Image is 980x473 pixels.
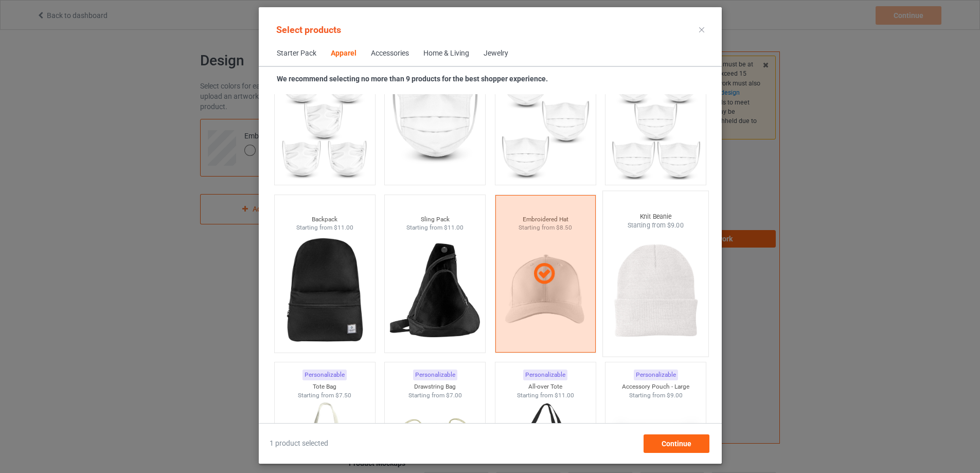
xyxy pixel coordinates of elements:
[484,48,508,59] div: Jewelry
[333,224,353,231] span: $11.00
[277,75,548,83] strong: We recommend selecting no more than 9 products for the best shopper experience.
[389,64,481,180] img: regular.jpg
[385,215,485,224] div: Sling Pack
[603,221,708,230] div: Starting from
[495,382,595,391] div: All-over Tote
[605,382,706,391] div: Accessory Pouch - Large
[278,64,370,180] img: regular.jpg
[413,370,457,380] div: Personalizable
[643,434,709,453] div: Continue
[371,48,409,59] div: Accessories
[446,392,461,399] span: $7.00
[270,41,324,66] span: Starter Pack
[523,370,567,380] div: Personalizable
[603,212,708,221] div: Knit Beanie
[385,382,485,391] div: Drawstring Bag
[667,221,684,229] span: $9.00
[385,223,485,232] div: Starting from
[499,64,591,180] img: regular.jpg
[666,392,682,399] span: $9.00
[610,64,702,180] img: regular.jpg
[444,224,464,231] span: $11.00
[270,439,328,449] span: 1 product selected
[607,230,704,351] img: regular.jpg
[335,392,351,399] span: $7.50
[274,382,375,391] div: Tote Bag
[274,391,375,400] div: Starting from
[495,391,595,400] div: Starting from
[278,232,370,347] img: regular.jpg
[385,391,485,400] div: Starting from
[274,215,375,224] div: Backpack
[661,440,691,448] span: Continue
[605,391,706,400] div: Starting from
[633,370,678,380] div: Personalizable
[389,232,481,347] img: regular.jpg
[276,24,341,35] span: Select products
[302,370,347,380] div: Personalizable
[274,223,375,232] div: Starting from
[331,48,357,59] div: Apparel
[423,48,469,59] div: Home & Living
[554,392,574,399] span: $11.00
